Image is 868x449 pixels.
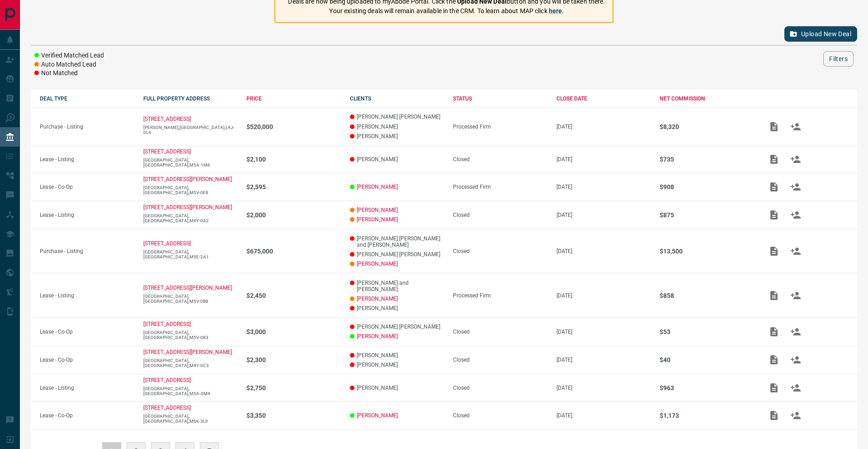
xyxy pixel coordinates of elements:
[453,248,547,254] div: Closed
[246,211,341,219] p: $2,000
[557,212,651,218] p: [DATE]
[785,412,807,418] span: Match Clients
[143,358,238,368] p: [GEOGRAPHIC_DATA],[GEOGRAPHIC_DATA],M4Y-0C3
[143,158,238,167] p: [GEOGRAPHIC_DATA],[GEOGRAPHIC_DATA],M5A-1M6
[143,185,238,195] p: [GEOGRAPHIC_DATA],[GEOGRAPHIC_DATA],M5V-0E8
[288,6,605,16] p: Your existing deals will remain available in the CRM. To learn about MAP click .
[357,412,398,419] a: [PERSON_NAME]
[785,328,807,334] span: Match Clients
[763,123,785,129] span: Add / View Documents
[143,377,191,383] a: [STREET_ADDRESS]
[143,176,232,182] a: [STREET_ADDRESS][PERSON_NAME]
[557,412,651,419] p: [DATE]
[143,405,191,411] a: [STREET_ADDRESS]
[350,156,444,162] p: [PERSON_NAME]
[660,156,754,163] p: $735
[143,294,238,304] p: [GEOGRAPHIC_DATA],[GEOGRAPHIC_DATA],M5V-0B8
[557,124,651,130] p: [DATE]
[453,292,547,299] div: Processed Firm
[453,385,547,391] div: Closed
[143,116,191,122] a: [STREET_ADDRESS]
[785,211,807,218] span: Match Clients
[557,248,651,254] p: [DATE]
[246,156,341,163] p: $2,100
[785,123,807,129] span: Match Clients
[357,296,398,302] a: [PERSON_NAME]
[357,261,398,267] a: [PERSON_NAME]
[350,235,444,248] p: [PERSON_NAME] [PERSON_NAME] and [PERSON_NAME]
[763,156,785,162] span: Add / View Documents
[143,148,191,155] p: [STREET_ADDRESS]
[660,123,754,130] p: $8,320
[763,328,785,334] span: Add / View Documents
[763,357,785,363] span: Add / View Documents
[549,7,562,14] a: here
[453,412,547,419] div: Closed
[557,385,651,391] p: [DATE]
[143,321,191,327] a: [STREET_ADDRESS]
[246,248,341,255] p: $675,000
[763,183,785,190] span: Add / View Documents
[350,124,444,130] p: [PERSON_NAME]
[453,357,547,363] div: Closed
[660,248,754,255] p: $13,500
[350,362,444,368] p: [PERSON_NAME]
[143,204,232,210] a: [STREET_ADDRESS][PERSON_NAME]
[453,156,547,162] div: Closed
[34,51,104,60] li: Verified Matched Lead
[763,412,785,418] span: Add / View Documents
[453,96,547,102] div: STATUS
[350,96,444,102] div: CLIENTS
[143,349,232,355] a: [STREET_ADDRESS][PERSON_NAME]
[660,384,754,392] p: $963
[350,251,444,258] p: [PERSON_NAME] [PERSON_NAME]
[350,352,444,358] p: [PERSON_NAME]
[246,356,341,363] p: $2,300
[350,305,444,311] p: [PERSON_NAME]
[557,357,651,363] p: [DATE]
[143,240,191,247] a: [STREET_ADDRESS]
[143,330,238,340] p: [GEOGRAPHIC_DATA],[GEOGRAPHIC_DATA],M5V-0K3
[246,328,341,335] p: $3,000
[350,114,444,120] p: [PERSON_NAME] [PERSON_NAME]
[143,386,238,396] p: [GEOGRAPHIC_DATA],[GEOGRAPHIC_DATA],M5A-0M4
[660,96,754,102] div: NET COMMISSION
[40,212,134,218] p: Lease - Listing
[40,357,134,363] p: Lease - Co-Op
[660,412,754,419] p: $1,173
[350,324,444,330] p: [PERSON_NAME] [PERSON_NAME]
[453,124,547,130] div: Processed Firm
[557,184,651,190] p: [DATE]
[660,328,754,335] p: $53
[763,248,785,254] span: Add / View Documents
[40,124,134,130] p: Purchase - Listing
[763,292,785,298] span: Add / View Documents
[246,183,341,191] p: $2,595
[40,156,134,162] p: Lease - Listing
[143,414,238,424] p: [GEOGRAPHIC_DATA],[GEOGRAPHIC_DATA],M6K-3L9
[350,133,444,139] p: [PERSON_NAME]
[660,356,754,363] p: $40
[660,211,754,219] p: $875
[823,51,854,67] button: Filters
[246,384,341,392] p: $2,750
[143,125,238,135] p: [PERSON_NAME],[GEOGRAPHIC_DATA],L4J-0L4
[453,184,547,190] div: Processed Firm
[357,333,398,339] a: [PERSON_NAME]
[660,183,754,191] p: $908
[357,216,398,223] a: [PERSON_NAME]
[40,96,134,102] div: DEAL TYPE
[143,285,232,291] a: [STREET_ADDRESS][PERSON_NAME]
[660,292,754,299] p: $858
[557,292,651,299] p: [DATE]
[557,329,651,335] p: [DATE]
[557,156,651,162] p: [DATE]
[40,292,134,299] p: Lease - Listing
[785,156,807,162] span: Match Clients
